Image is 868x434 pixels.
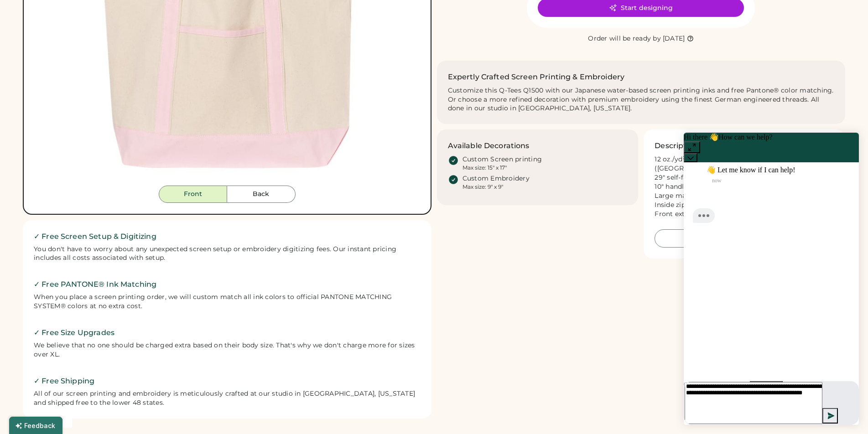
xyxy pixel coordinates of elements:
div: Max size: 9" x 9" [463,183,503,191]
div: Max size: 15" x 17" [463,164,507,171]
div: 12 oz./yd² ([GEOGRAPHIC_DATA]), 20 oz/L yd ([GEOGRAPHIC_DATA]), 100% heavy canvas 29" self-fabric... [655,155,834,218]
button: Back [227,186,296,203]
div: Order will be ready by [588,34,661,43]
div: Customize this Q-Tees Q1500 with our Japanese water-based screen printing inks and free Pantone® ... [448,86,835,114]
div: All of our screen printing and embroidery is meticulously crafted at our studio in [GEOGRAPHIC_DA... [34,389,421,408]
div: We believe that no one should be charged extra based on their body size. That's why we don't char... [34,341,421,359]
button: Q1500 Product Measurements [655,229,834,248]
div: [DATE] [663,34,685,43]
h3: Description [655,140,698,151]
div: Custom Embroidery [463,174,530,183]
h2: ✓ Free Shipping [34,376,421,387]
div: When you place a screen printing order, we will custom match all ink colors to official PANTONE M... [34,293,421,311]
div: Custom Screen printing [463,155,542,164]
h2: ✓ Free Size Upgrades [34,327,421,338]
h3: Available Decorations [448,140,530,151]
h2: ✓ Free Screen Setup & Digitizing [34,231,421,242]
div: You don't have to worry about any unexpected screen setup or embroidery digitizing fees. Our inst... [34,245,421,263]
iframe: Front Chat [675,124,868,434]
button: Front [159,186,227,203]
h2: ✓ Free PANTONE® Ink Matching [34,279,421,290]
h2: Expertly Crafted Screen Printing & Embroidery [448,72,625,83]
